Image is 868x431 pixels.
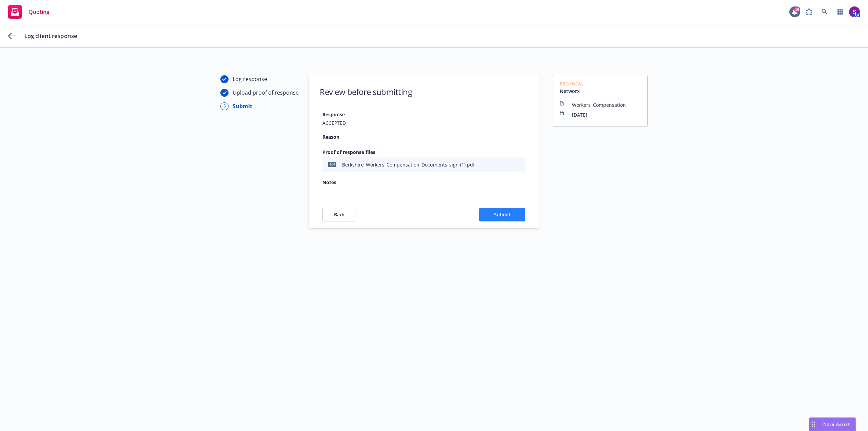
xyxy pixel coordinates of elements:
div: Berkshire_Workers_Compensation_Documents_sign (1).pdf [342,161,475,168]
strong: Proof of response files [322,149,375,155]
span: [DATE] [572,111,640,118]
div: Drag to move [809,418,818,431]
div: Log response [233,75,267,83]
span: Back [334,211,345,218]
span: Workers' Compensation [572,101,640,109]
button: preview file [516,160,522,169]
span: Submit [494,211,511,218]
h1: Review before submitting [320,86,412,97]
a: Report a Bug [802,5,816,19]
strong: Reason [322,134,339,140]
button: Back [322,208,356,221]
a: Quoting [5,2,52,21]
div: Upload proof of response [233,89,299,97]
span: Nova Assist [823,421,850,427]
a: Switch app [833,5,847,19]
div: 3 [220,102,229,110]
span: Quoting [28,9,50,15]
button: download file [506,160,511,169]
span: ACCEPTED [322,119,525,126]
button: Submit [479,208,525,221]
strong: Response [322,111,345,118]
strong: Notes [322,179,336,185]
span: pdf [328,162,336,167]
a: Networx [560,87,585,95]
button: Nova Assist [809,417,856,431]
div: 16 [794,6,800,13]
a: Search [818,5,831,19]
div: Submit [233,102,252,110]
span: Log client response [24,32,77,40]
span: Proposal [560,82,585,86]
img: photo [849,6,860,17]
